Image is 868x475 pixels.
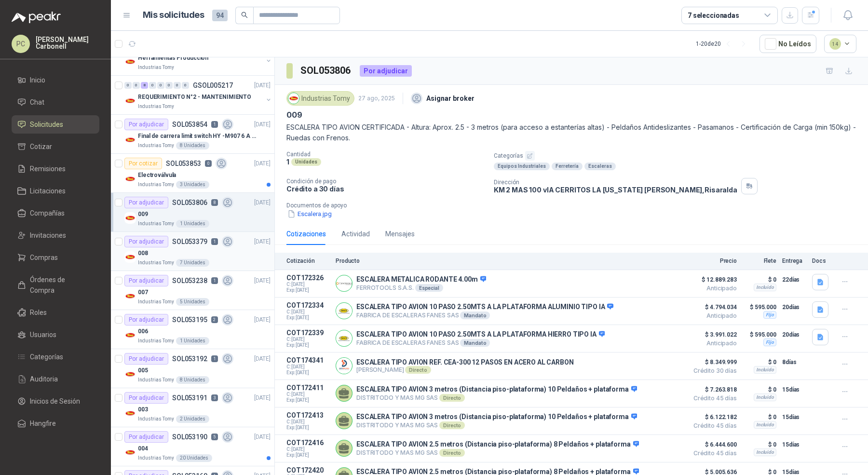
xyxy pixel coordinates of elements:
[743,356,776,368] p: $ 0
[176,220,209,228] div: 1 Unidades
[211,238,218,245] p: 1
[174,82,181,89] div: 0
[286,411,330,419] p: COT172413
[176,259,209,267] div: 7 Unidades
[211,434,218,440] p: 5
[689,301,737,313] span: $ 4.794.034
[30,97,44,108] span: Chat
[286,342,330,348] span: Exp: [DATE]
[138,54,208,63] p: Herramientas Producción
[30,252,58,263] span: Compras
[138,298,174,306] p: Industrias Tomy
[254,394,271,403] p: [DATE]
[356,385,637,394] p: ESCALERA TIPO AVION 3 metros (Distancia piso-plataforma) 10 Peldaños + plataforma
[356,303,613,312] p: ESCALERA TIPO AVION 10 PASO 2.50MTS A LA PLATAFORMA ALUMINIO TIPO IA
[205,160,212,167] p: 0
[165,82,173,89] div: 0
[30,208,65,218] span: Compañías
[286,364,330,370] span: C: [DATE]
[689,329,737,340] span: $ 3.991.022
[124,236,168,247] div: Por adjudicar
[286,282,330,287] span: C: [DATE]
[356,421,637,429] p: DISTRITODO Y MAS MG SAS
[138,249,148,258] p: 008
[286,91,354,106] div: Industrias Tomy
[138,288,148,297] p: 007
[286,466,330,474] p: COT172420
[689,285,737,291] span: Anticipado
[494,163,550,170] div: Equipos Industriales
[124,290,136,302] img: Company Logo
[12,414,99,433] a: Hangfire
[111,115,274,154] a: Por adjudicarSOL0538541[DATE] Company LogoFinal de carrera limit switch HY -M907 6 A - 250 V a.cI...
[12,71,99,89] a: Inicio
[124,251,136,263] img: Company Logo
[124,197,168,208] div: Por adjudicar
[124,447,136,458] img: Company Logo
[356,440,639,449] p: ESCALERA TIPO AVION 2.5 metros (Distancia piso-plataforma) 8 Peldaños + plataforma
[812,258,831,264] p: Docs
[782,301,806,313] p: 20 días
[336,275,352,291] img: Company Logo
[12,326,99,344] a: Usuarios
[211,316,218,323] p: 2
[12,248,99,267] a: Compras
[291,158,321,166] div: Unidades
[439,394,465,402] div: Directo
[176,454,212,462] div: 20 Unidades
[754,366,776,374] div: Incluido
[12,226,99,244] a: Invitaciones
[124,158,162,169] div: Por cotizar
[584,163,616,170] div: Escaleras
[124,407,136,419] img: Company Logo
[138,259,174,267] p: Industrias Tomy
[30,141,52,152] span: Cotizar
[782,356,806,368] p: 8 días
[124,329,136,341] img: Company Logo
[300,63,352,78] h3: SOL053806
[12,93,99,111] a: Chat
[286,337,330,342] span: C: [DATE]
[356,312,613,319] p: FABRICA DE ESCALERAS FANES SAS
[286,202,864,209] p: Documentos de apoyo
[138,444,148,453] p: 004
[286,329,330,337] p: COT172339
[286,229,326,239] div: Cotizaciones
[356,284,486,292] p: FERROTOOLS S.A.S.
[754,421,776,429] div: Incluido
[286,370,330,376] span: Exp: [DATE]
[286,392,330,397] span: C: [DATE]
[182,82,189,89] div: 0
[743,329,776,340] p: $ 595.000
[176,142,209,149] div: 8 Unidades
[30,374,58,384] span: Auditoria
[241,12,248,18] span: search
[763,339,776,346] div: Fijo
[12,182,99,200] a: Licitaciones
[12,137,99,156] a: Cotizar
[30,352,63,362] span: Categorías
[254,237,271,246] p: [DATE]
[30,329,56,340] span: Usuarios
[254,315,271,325] p: [DATE]
[254,354,271,364] p: [DATE]
[172,238,207,245] p: SOL053379
[138,64,174,71] p: Industrias Tomy
[494,151,864,161] p: Categorías
[688,10,739,21] div: 7 seleccionadas
[176,298,209,306] div: 5 Unidades
[138,376,174,384] p: Industrias Tomy
[124,392,168,404] div: Por adjudicar
[385,229,415,239] div: Mensajes
[286,209,333,219] button: Escalera.jpg
[124,119,168,130] div: Por adjudicar
[358,94,395,103] p: 27 ago, 2025
[133,82,140,89] div: 0
[460,339,490,347] div: Mandato
[415,284,443,292] div: Especial
[124,80,272,110] a: 0 0 8 0 0 0 0 0 GSOL005217[DATE] Company LogoREQUERIMIENTO N°2 - MANTENIMIENTOIndustrias Tomy
[12,348,99,366] a: Categorías
[124,95,136,107] img: Company Logo
[286,309,330,315] span: C: [DATE]
[254,198,271,207] p: [DATE]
